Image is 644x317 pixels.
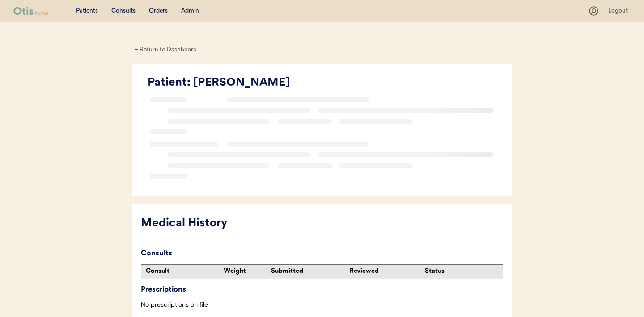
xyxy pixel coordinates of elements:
div: ← Return to Dashboard [132,45,199,55]
div: Submitted [271,267,344,276]
div: Prescriptions [141,284,503,296]
div: Medical History [141,215,503,232]
div: Reviewed [349,267,423,276]
div: Admin [181,7,199,16]
div: Consult [146,267,219,276]
div: Consults [111,7,136,16]
div: Status [425,267,498,276]
div: Patient: [PERSON_NAME] [148,75,503,92]
div: Logout [608,7,631,16]
div: Orders [149,7,168,16]
div: No prescriptions on file [141,300,503,309]
div: Weight [224,267,269,276]
div: Consults [141,247,503,260]
div: Patients [76,7,98,16]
